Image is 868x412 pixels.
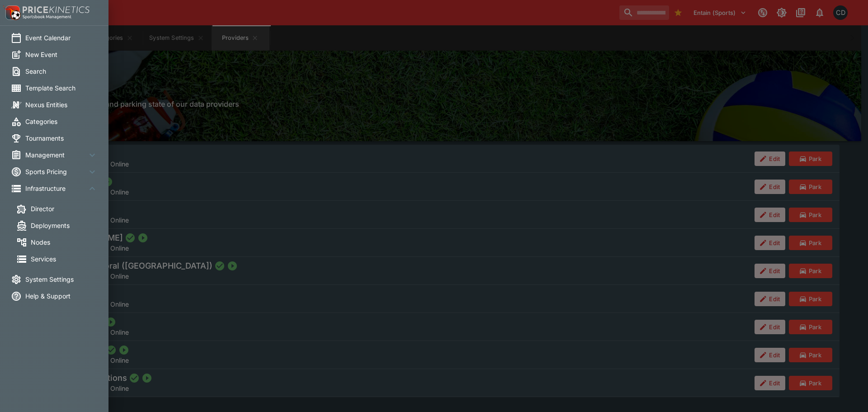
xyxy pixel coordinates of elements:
img: PriceKinetics [23,6,90,13]
span: Categories [25,117,98,126]
span: Deployments [31,221,103,230]
span: Search [25,66,98,76]
span: Nodes [31,237,103,247]
span: Management [25,150,87,160]
span: Tournaments [25,133,98,143]
span: Director [31,204,103,213]
span: Help & Support [25,291,98,301]
span: Event Calendar [25,33,98,43]
img: Sportsbook Management [23,15,71,19]
span: Infrastructure [25,184,87,193]
span: Template Search [25,83,98,93]
span: System Settings [25,275,98,284]
span: Services [31,254,103,264]
span: Sports Pricing [25,167,87,176]
img: PriceKinetics Logo [3,4,21,22]
span: Nexus Entities [25,100,98,109]
span: New Event [25,50,98,59]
